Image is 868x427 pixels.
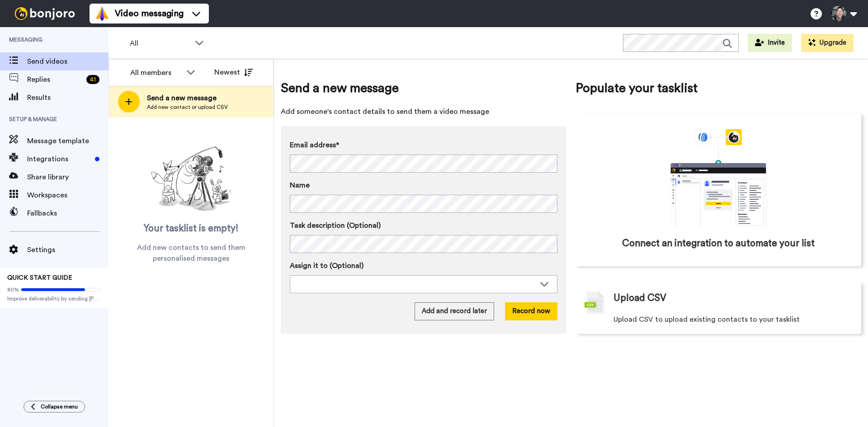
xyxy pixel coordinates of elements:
[41,403,78,410] span: Collapse menu
[281,79,566,97] span: Send a new message
[27,244,108,255] span: Settings
[24,401,85,413] button: Collapse menu
[208,63,259,81] button: Newest
[27,74,83,85] span: Replies
[27,208,108,219] span: Fallbacks
[281,106,566,117] span: Add someone's contact details to send them a video message
[27,92,108,103] span: Results
[147,103,228,111] span: Add new contact or upload CSV
[415,302,494,320] button: Add and record later
[27,56,108,67] span: Send videos
[146,143,236,215] img: ready-set-action.png
[27,190,108,201] span: Workspaces
[27,136,108,146] span: Message template
[86,75,99,84] div: 41
[290,260,557,271] label: Assign it to (Optional)
[290,140,557,150] label: Email address*
[130,67,182,78] div: All members
[130,38,190,49] span: All
[11,7,79,20] img: bj-logo-header-white.svg
[122,242,260,264] span: Add new contacts to send them personalised messages
[95,6,109,21] img: vm-color.svg
[585,291,604,314] img: csv-grey.png
[147,93,228,103] span: Send a new message
[7,286,19,293] span: 80%
[651,129,786,228] div: animation
[144,222,239,235] span: Your tasklist is empty!
[27,172,108,183] span: Share library
[7,295,101,302] span: Improve deliverability by sending [PERSON_NAME]’s from your own email
[7,275,72,281] span: QUICK START GUIDE
[748,34,792,52] button: Invite
[115,7,184,20] span: Video messaging
[505,302,557,320] button: Record now
[613,291,666,305] span: Upload CSV
[801,34,854,52] button: Upgrade
[27,154,91,164] span: Integrations
[576,79,861,97] span: Populate your tasklist
[290,180,310,191] span: Name
[622,237,815,250] span: Connect an integration to automate your list
[290,220,557,231] label: Task description (Optional)
[613,314,800,325] span: Upload CSV to upload existing contacts to your tasklist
